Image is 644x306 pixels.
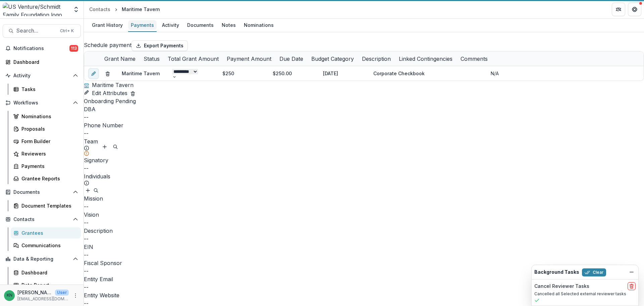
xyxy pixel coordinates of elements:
[84,98,136,104] span: Onboarding Pending
[13,46,69,51] span: Notifications
[612,3,625,16] button: Partners
[84,211,99,219] span: Vision
[21,150,75,157] div: Reviewers
[275,55,307,63] div: Due Date
[21,163,75,170] div: Payments
[3,214,81,225] button: Open Contacts
[69,45,78,52] span: 113
[21,281,75,289] div: Data Report
[84,129,644,137] div: --
[21,269,75,276] div: Dashboard
[457,55,492,63] div: Comments
[11,267,81,278] a: Dashboard
[184,20,216,30] div: Documents
[395,51,457,66] div: Linked Contingencies
[140,55,164,63] div: Status
[130,89,136,97] button: Delete
[241,20,276,30] div: Nominations
[457,51,492,66] div: Comments
[101,143,109,151] button: Add
[84,164,644,172] div: --
[84,105,96,113] span: DBA
[71,292,79,300] button: More
[628,3,641,16] button: Get Help
[140,51,164,66] div: Status
[88,68,99,79] button: edit
[11,173,81,184] a: Grantee Reports
[84,219,644,227] p: --
[84,283,644,291] div: --
[21,113,75,120] div: Nominations
[16,28,56,34] span: Search...
[164,51,223,66] div: Total Grant Amount
[3,43,81,54] button: Notifications113
[11,200,81,211] a: Document Templates
[122,6,160,13] div: Maritime Tavern
[111,143,119,151] button: Search
[11,279,81,291] a: Data Report
[84,137,98,145] p: Team
[13,100,70,106] span: Workflows
[358,55,395,63] div: Description
[164,55,223,63] div: Total Grant Amount
[13,73,70,79] span: Activity
[84,41,131,49] button: Schedule payment
[87,4,163,14] nav: breadcrumb
[84,186,92,194] button: Add
[628,282,636,290] button: delete
[358,51,395,66] div: Description
[3,24,81,38] button: Search...
[100,55,140,63] div: Grant Name
[219,20,238,30] div: Notes
[3,254,81,264] button: Open Data & Reporting
[21,242,75,249] div: Communications
[21,125,75,132] div: Proposals
[21,229,75,236] div: Grantees
[84,172,110,180] p: Individuals
[3,97,81,108] button: Open Workflows
[11,227,81,238] a: Grantees
[13,217,70,222] span: Contacts
[84,156,108,164] span: Signatory
[84,251,644,259] div: --
[84,243,93,251] p: EIN
[307,51,358,66] div: Budget Category
[84,121,123,129] span: Phone Number
[21,202,75,209] div: Document Templates
[13,189,70,195] span: Documents
[84,89,127,97] button: Edit Attributes
[89,20,125,30] div: Grant History
[275,51,307,66] div: Due Date
[84,291,119,299] span: Entity Website
[100,51,140,66] div: Grant Name
[7,293,12,298] div: Katrina Nelson
[534,283,589,289] h2: Cancel Reviewer Tasks
[319,66,369,81] div: [DATE]
[13,256,70,262] span: Data & Reporting
[11,136,81,147] a: Form Builder
[241,19,276,32] a: Nominations
[89,6,110,13] div: Contacts
[84,275,113,283] span: Entity Email
[11,148,81,159] a: Reviewers
[84,259,122,267] span: Fiscal Sponsor
[11,84,81,95] a: Tasks
[582,268,606,276] button: Clear
[84,227,113,235] span: Description
[159,19,182,32] a: Activity
[373,70,425,77] div: Corporate Checkbook
[122,71,160,76] a: Maritime Tavern
[159,20,182,30] div: Activity
[534,269,579,275] h2: Background Tasks
[21,138,75,145] div: Form Builder
[307,55,358,63] div: Budget Category
[11,240,81,251] a: Communications
[184,19,216,32] a: Documents
[3,187,81,198] button: Open Documents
